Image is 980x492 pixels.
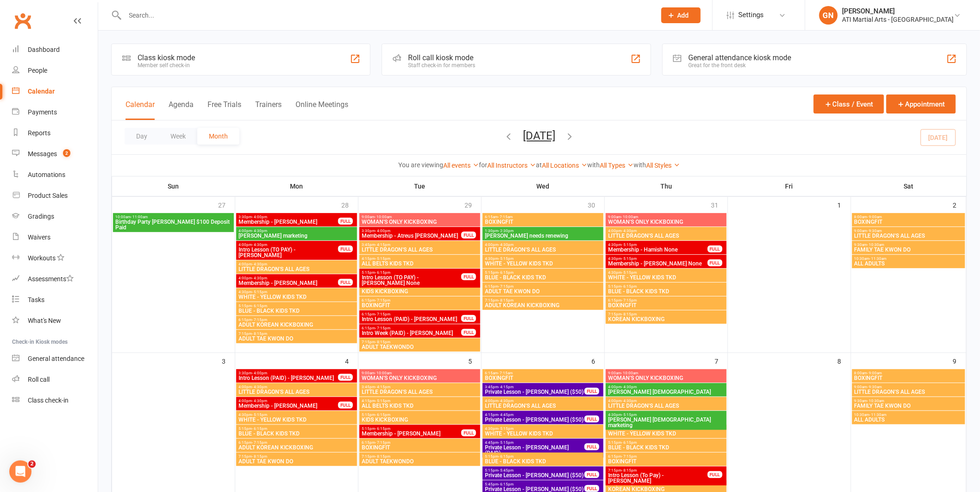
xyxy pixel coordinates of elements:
span: WHITE - YELLOW KIDS TKD [608,431,725,436]
span: LITTLE DRAGON'S ALL AGES [238,389,355,395]
th: Tue [358,177,482,196]
span: WHITE - YELLOW KIDS TKD [238,294,355,300]
a: Workouts [12,248,98,269]
a: Reports [12,123,98,144]
span: 3:30pm [238,371,339,375]
a: Payments [12,102,98,123]
span: - 9:30am [867,229,882,233]
span: Intro Lesson (PAID) - [PERSON_NAME] [238,375,339,381]
div: 27 [218,197,235,212]
div: Workouts [28,254,56,262]
a: People [12,60,98,81]
div: FULL [338,279,353,286]
button: Month [197,128,239,145]
span: BOXINGFIT [854,375,963,381]
span: - 6:15pm [252,427,267,431]
strong: You are viewing [398,161,443,169]
span: BOXINGFIT [608,303,725,308]
span: - 6:15pm [252,304,267,308]
span: 2 [28,460,36,468]
span: 4:00pm [238,276,339,280]
span: - 4:30pm [498,399,514,403]
span: KIDS KICKBOXING [361,289,478,294]
th: Fri [728,177,851,196]
span: Settings [739,5,764,25]
div: What's New [28,317,61,324]
div: 8 [838,353,851,368]
div: 6 [591,353,604,368]
span: Membership - [PERSON_NAME] None [608,261,708,266]
span: - 5:15pm [375,399,390,403]
div: FULL [461,232,476,239]
span: - 8:15pm [252,332,267,336]
th: Thu [605,177,728,196]
span: 4:00pm [484,243,602,247]
th: Sat [851,177,967,196]
div: Messages [28,150,57,158]
span: Membership - [PERSON_NAME] [361,431,462,436]
span: 5:15pm [361,413,478,417]
span: Membership - Hamish None [608,247,708,252]
span: Intro Lesson (PAID) - [PERSON_NAME] [361,316,462,322]
span: 4:30pm [484,427,602,431]
span: ALL BELTS KIDS TKD [361,403,478,409]
a: All Instructors [487,162,536,169]
div: Tasks [28,296,44,303]
span: - 5:15pm [498,257,514,261]
span: - 7:15pm [375,298,390,303]
span: 5:15pm [238,304,355,308]
input: Search... [122,9,650,22]
span: 3:45pm [484,385,585,389]
a: Messages 2 [12,144,98,164]
span: - 10:00am [621,215,638,219]
span: WOMAN'S ONLY KICKBOXING [608,219,725,225]
span: - 10:00am [375,371,392,375]
div: Class check-in [28,397,69,404]
th: Wed [482,177,605,196]
span: - 7:15pm [622,298,637,303]
span: LITTLE DRAGON'S ALL AGES [361,389,478,395]
span: - 5:15pm [622,243,637,247]
div: FULL [338,374,353,381]
span: 4:15pm [361,399,478,403]
div: 5 [468,353,481,368]
span: 9:00am [361,215,478,219]
div: General attendance kiosk mode [689,53,792,62]
a: Assessments [12,269,98,290]
strong: with [634,161,646,169]
span: LITTLE DRAGON'S ALL AGES [608,233,725,239]
span: Membership - [PERSON_NAME] [238,280,339,286]
span: 5:15pm [608,441,725,445]
div: FULL [584,416,599,423]
span: ADULT TAE KWON DO [238,336,355,341]
span: 7:15pm [484,298,602,303]
div: General attendance [28,355,84,362]
span: - 4:30pm [252,243,267,247]
span: 4:00pm [238,229,355,233]
span: BLUE - BLACK KIDS TKD [608,289,725,294]
span: - 4:15pm [498,385,514,389]
span: 5:15pm [361,271,462,275]
span: 5:15pm [484,271,602,275]
span: - 7:15pm [375,326,390,330]
a: Clubworx [11,9,34,32]
span: 9:00am [854,385,963,389]
div: FULL [338,402,353,409]
span: 10:30am [854,257,963,261]
div: Class kiosk mode [138,53,195,62]
div: FULL [461,315,476,322]
div: Member self check-in [138,62,195,69]
span: WHITE - YELLOW KIDS TKD [484,261,602,266]
div: FULL [584,388,599,395]
button: Online Meetings [295,100,348,120]
span: 4:00pm [608,399,725,403]
a: Gradings [12,206,98,227]
button: Free Trials [207,100,241,120]
a: Automations [12,164,98,185]
span: - 11:30am [870,413,887,417]
div: FULL [461,329,476,336]
span: - 4:00pm [375,229,390,233]
span: LITTLE DRAGON'S ALL AGES [361,247,478,252]
div: Assessments [28,275,74,283]
span: 9:00am [361,371,478,375]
